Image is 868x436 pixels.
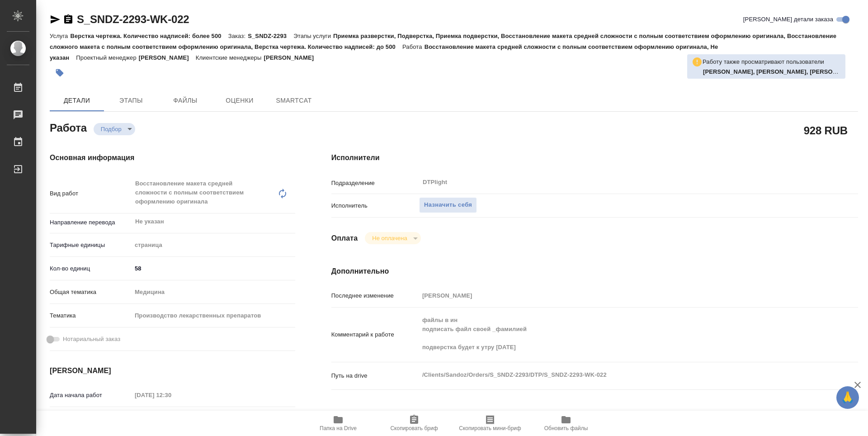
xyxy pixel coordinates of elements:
[50,218,132,227] p: Направление перевода
[132,237,295,253] div: страница
[50,189,132,198] p: Вид работ
[50,152,295,163] h4: Основная информация
[77,13,189,25] a: S_SNDZ-2293-WK-022
[132,262,295,275] input: ✎ Введи что-нибудь
[248,33,293,39] p: S_SNDZ-2293
[419,289,814,302] input: Пустое поле
[228,33,248,39] p: Заказ:
[419,313,814,355] textarea: файлы в ин подписать файл своей _фамилией подверстка будет к утру [DATE]
[703,68,860,75] b: [PERSON_NAME], [PERSON_NAME], [PERSON_NAME]
[293,33,333,39] p: Этапы услуги
[300,411,376,436] button: Папка на Drive
[218,95,261,106] span: Оценки
[98,125,124,133] button: Подбор
[196,54,264,61] p: Клиентские менеджеры
[70,33,228,39] p: Верстка чертежа. Количество надписей: более 500
[804,123,848,138] h2: 928 RUB
[459,425,521,431] span: Скопировать мини-бриф
[55,95,99,106] span: Детали
[139,54,196,61] p: [PERSON_NAME]
[94,123,135,135] div: Подбор
[528,411,604,436] button: Обновить файлы
[50,33,70,39] p: Услуга
[703,67,841,76] p: Панькина Анна, Заборова Александра, Носкова Анна
[50,311,132,320] p: Тематика
[331,152,858,163] h4: Исполнители
[264,54,321,61] p: [PERSON_NAME]
[365,232,420,244] div: Подбор
[369,234,410,242] button: Не оплачена
[424,200,472,210] span: Назначить себя
[132,389,211,402] input: Пустое поле
[331,179,419,188] p: Подразделение
[331,201,419,210] p: Исполнитель
[320,425,357,431] span: Папка на Drive
[132,308,295,323] div: Производство лекарственных препаратов
[50,119,87,135] h2: Работа
[419,367,814,383] textarea: /Clients/Sandoz/Orders/S_SNDZ-2293/DTP/S_SNDZ-2293-WK-022
[331,233,358,244] h4: Оплата
[50,14,61,25] button: Скопировать ссылку для ЯМессенджера
[63,14,74,25] button: Скопировать ссылку
[109,95,153,106] span: Этапы
[743,15,833,24] span: [PERSON_NAME] детали заказа
[50,288,132,297] p: Общая тематика
[402,43,425,50] p: Работа
[50,264,132,273] p: Кол-во единиц
[76,54,138,61] p: Проектный менеджер
[452,411,528,436] button: Скопировать мини-бриф
[419,197,477,213] button: Назначить себя
[272,95,316,106] span: SmartCat
[50,33,836,50] p: Приемка разверстки, Подверстка, Приемка подверстки, Восстановление макета средней сложности с пол...
[164,95,207,106] span: Файлы
[331,266,858,277] h4: Дополнительно
[376,411,452,436] button: Скопировать бриф
[390,425,438,431] span: Скопировать бриф
[331,330,419,339] p: Комментарий к работе
[703,57,824,66] p: Работу также просматривают пользователи
[331,291,419,300] p: Последнее изменение
[840,388,855,407] span: 🙏
[544,425,588,431] span: Обновить файлы
[63,335,120,344] span: Нотариальный заказ
[50,391,132,400] p: Дата начала работ
[50,63,70,83] button: Добавить тэг
[50,241,132,250] p: Тарифные единицы
[836,386,859,409] button: 🙏
[50,365,295,376] h4: [PERSON_NAME]
[132,284,295,300] div: Медицина
[331,371,419,380] p: Путь на drive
